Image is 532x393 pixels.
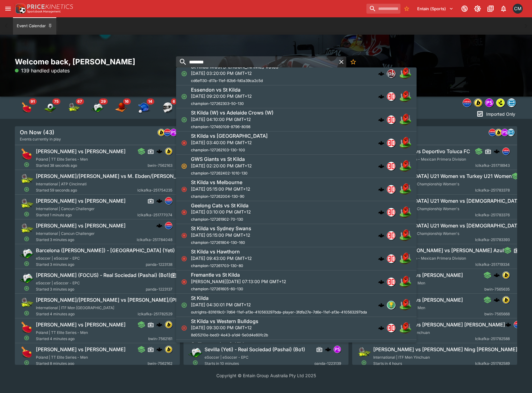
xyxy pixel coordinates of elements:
button: No Bookmarks [348,56,359,67]
div: lclkafka [489,129,496,136]
button: Select Tenant [413,4,457,14]
svg: Closed [181,186,187,192]
p: [DATE] 09:30:00 PM GMT+12 [191,324,268,331]
svg: Closed [181,209,187,215]
div: bwin [158,129,165,136]
span: lclkafka-251783376 [475,212,510,218]
div: cerberus [156,148,162,154]
div: cerberus [378,302,384,308]
img: logo-cerberus.svg [378,256,384,262]
svg: Closed [181,256,187,262]
span: bwin-7562163 [148,162,172,169]
img: table_tennis.png [20,321,33,335]
div: championdata [387,185,396,194]
div: cerberus [378,279,384,285]
span: Mexico | Football Mexico - Mexican Primera Division [373,256,466,261]
img: table_tennis [20,101,33,114]
span: lclkafka-251754235 [137,187,172,193]
div: bwin [502,296,510,304]
div: bwin [474,98,482,107]
button: Toggle light/dark mode [472,3,483,14]
span: lclkafka-251783378 [475,187,510,193]
span: eSoccer | eSoccer - EPC [36,281,80,285]
img: championdata.png [387,324,395,332]
h6: [PERSON_NAME] vs [PERSON_NAME] [PERSON_NAME] [373,322,505,328]
span: Started 3 minutes ago [36,286,146,292]
div: championdata [387,115,396,124]
span: Started 4 minutes ago [36,311,138,317]
img: championdata.png [387,162,395,170]
h6: [PERSON_NAME]/[PERSON_NAME] vs M. Ebden/[PERSON_NAME] [36,173,193,179]
svg: Closed [181,279,187,285]
img: lsports.jpeg [496,99,504,107]
p: 139 handled updates [15,67,70,74]
span: 91 [29,98,37,105]
img: championdata.png [387,231,395,240]
img: logo-cerberus.svg [378,93,384,100]
p: [DATE] 09:43:00 PM GMT+12 [191,255,252,261]
div: lclkafka [502,148,510,155]
img: championdata.png [387,93,395,101]
img: championdata.png [387,116,395,124]
span: champion-127262303-50-130 [191,101,244,106]
img: pricekinetics.png [387,70,395,78]
span: International | ITF Men [GEOGRAPHIC_DATA] [36,305,114,310]
p: [DATE] 03:10:00 PM GMT+12 [191,209,251,215]
img: PriceKinetics [27,4,73,9]
div: betradar [507,129,515,136]
span: outrights-831619c0-7d64-11ef-af3e-410563297bda-player-3fdfa27e-7d6e-11ef-af3e-410563297bda [191,310,367,314]
div: championdata [387,139,396,147]
img: logo-cerberus.svg [378,232,384,239]
img: logo-cerberus.svg [378,302,384,308]
img: soccer [44,101,56,114]
span: Events currently in play [20,136,61,142]
img: logo-cerberus.svg [378,71,384,77]
span: International | U21 World Championship Women's [373,231,459,236]
span: champion-127262004-130-90 [191,194,244,199]
img: championdata.png [387,278,395,286]
span: lclkafka-251777074 [137,212,172,218]
span: Started 38 seconds ago [36,162,148,169]
div: Basketball [115,101,127,114]
img: betradar.png [508,99,516,107]
div: cerberus [378,209,384,215]
div: pricekinetics [387,69,396,78]
span: 16 [123,98,131,105]
img: australian_rules.png [399,253,412,265]
button: No Bookmarks [402,4,412,14]
p: [DATE] 02:20:00 PM GMT+12 [191,162,252,169]
span: 67 [76,98,84,105]
h6: Sevilla (Yeti) - Real Sociedad (Pashai) (Bo1) [205,346,305,353]
img: logo-cerberus.svg [378,209,384,215]
img: baseball [138,101,150,114]
span: champion-127262402-1010-130 [191,171,248,175]
img: logo-cerberus.svg [156,322,162,328]
span: lclkafka-251719334 [475,261,510,268]
div: lclkafka [463,98,471,107]
svg: Open [181,93,187,100]
span: Poland | TT Elite Series - Men [373,281,425,285]
img: logo-cerberus.svg [494,297,500,303]
img: bwin.png [165,148,172,155]
p: [PERSON_NAME][DATE] 07:13:00 PM GMT+12 [191,278,286,285]
span: bwin-7562162 [148,361,172,367]
span: champion-127262103-130-100 [191,148,245,152]
img: logo-cerberus.svg [505,322,511,328]
div: cerberus [378,117,384,123]
span: 8d05210e-bed3-4e43-a1d4-5e0d4e60fc2b [191,333,268,337]
img: logo-cerberus.svg [325,346,331,352]
h6: [PERSON_NAME] vs [PERSON_NAME] [36,148,126,155]
button: Connected to PK [459,3,470,14]
img: australian_rules.png [399,160,412,172]
div: Event type filters [461,97,517,109]
span: International | U21 World Championship Women's [373,206,459,211]
h6: Fremantle vs St Kilda [191,272,240,278]
img: logo-cerberus.svg [494,148,500,154]
h6: Geelong Cats vs St Kilda [191,202,249,209]
img: betradar.png [508,129,514,136]
div: cerberus [505,322,511,328]
img: bwin.png [503,296,509,303]
img: australian_rules.png [399,114,412,126]
div: cerberus [378,325,384,331]
img: basketball [115,101,127,114]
